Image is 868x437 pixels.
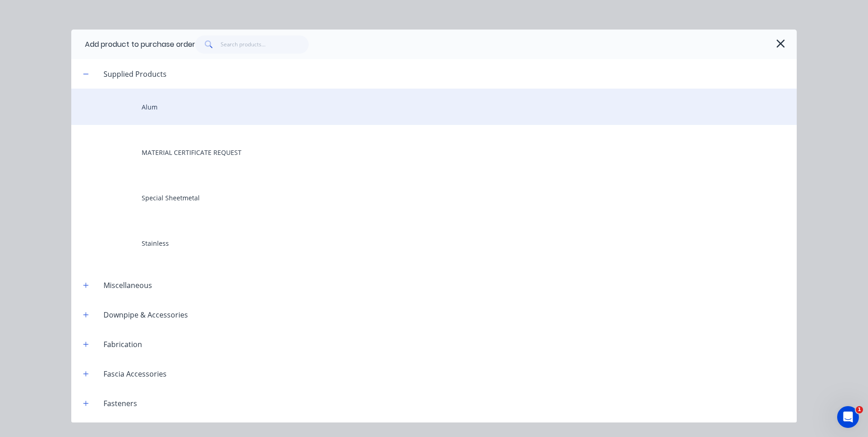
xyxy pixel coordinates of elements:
[96,309,195,320] div: Downpipe & Accessories
[96,368,174,379] div: Fascia Accessories
[221,35,309,54] input: Search products...
[96,398,144,409] div: Fasteners
[837,406,859,428] iframe: Intercom live chat
[96,339,149,350] div: Fabrication
[96,69,174,79] div: Supplied Products
[856,406,863,413] span: 1
[85,39,195,50] div: Add product to purchase order
[96,280,159,291] div: Miscellaneous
